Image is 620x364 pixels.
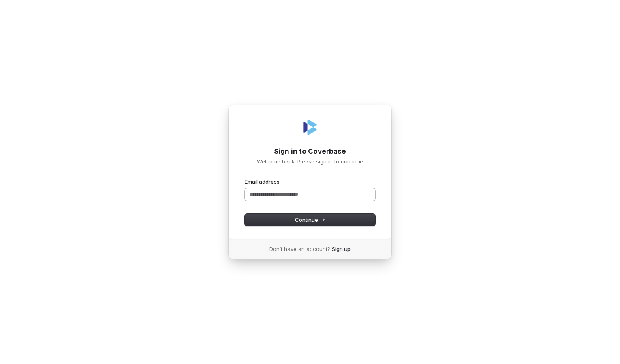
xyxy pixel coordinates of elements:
h1: Sign in to Coverbase [245,147,375,156]
label: Email address [245,178,280,185]
span: Don’t have an account? [269,245,330,253]
img: Coverbase [300,118,320,137]
span: Continue [295,216,325,223]
a: Sign up [332,245,351,253]
p: Welcome back! Please sign in to continue [245,158,375,165]
button: Continue [245,214,375,226]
